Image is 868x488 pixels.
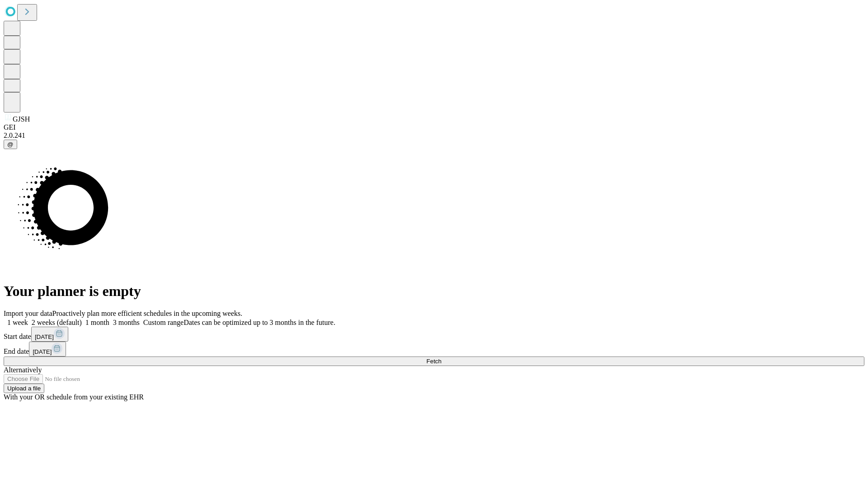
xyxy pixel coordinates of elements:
span: 1 month [85,319,109,326]
span: Custom range [143,319,184,326]
span: Alternatively [4,366,42,374]
button: [DATE] [31,327,68,342]
span: Proactively plan more efficient schedules in the upcoming weeks. [52,310,242,317]
div: End date [4,342,864,357]
button: Upload a file [4,384,44,393]
span: 3 months [113,319,140,326]
span: Fetch [426,358,441,365]
span: @ [7,141,14,148]
h1: Your planner is empty [4,283,864,300]
div: GEI [4,123,864,131]
button: [DATE] [29,342,66,357]
span: Import your data [4,310,52,317]
span: [DATE] [35,333,54,340]
span: With your OR schedule from your existing EHR [4,393,144,401]
button: @ [4,140,17,149]
span: [DATE] [33,348,52,355]
div: Start date [4,327,864,342]
div: 2.0.241 [4,131,864,140]
span: GJSH [13,115,30,123]
span: 1 week [7,319,28,326]
button: Fetch [4,357,864,366]
span: Dates can be optimized up to 3 months in the future. [184,319,335,326]
span: 2 weeks (default) [32,319,82,326]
